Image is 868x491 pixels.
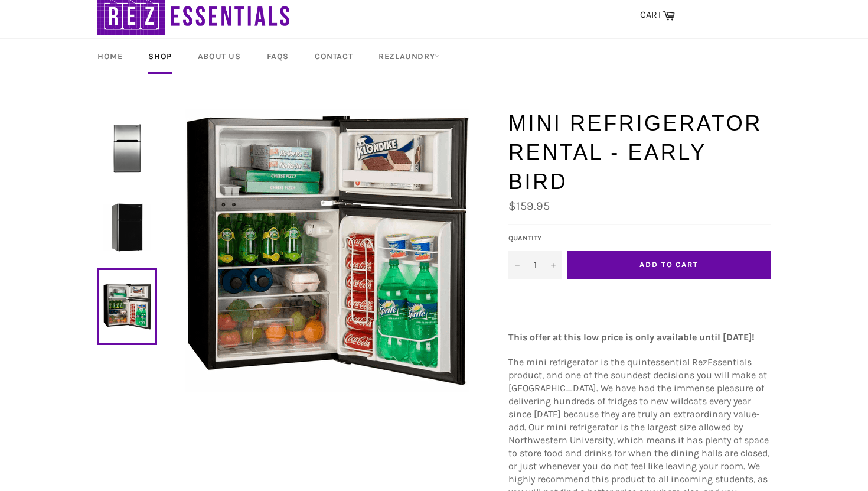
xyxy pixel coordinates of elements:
[634,3,681,28] a: CART
[186,39,253,74] a: About Us
[544,251,562,279] button: Increase quantity
[367,39,452,74] a: RezLaundry
[567,251,771,279] button: Add to Cart
[508,233,562,243] label: Quantity
[103,203,151,251] img: Mini Refrigerator Rental - Early Bird
[639,260,699,269] span: Add to Cart
[136,39,183,74] a: Shop
[255,39,301,74] a: FAQs
[508,109,771,197] h1: Mini Refrigerator Rental - Early Bird
[508,199,550,213] span: $159.95
[508,251,526,279] button: Decrease quantity
[86,39,134,74] a: Home
[303,39,364,74] a: Contact
[508,331,755,343] strong: This offer at this low price is only available until [DATE]!
[185,109,469,392] img: Mini Refrigerator Rental - Early Bird
[103,124,151,172] img: Mini Refrigerator Rental - Early Bird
